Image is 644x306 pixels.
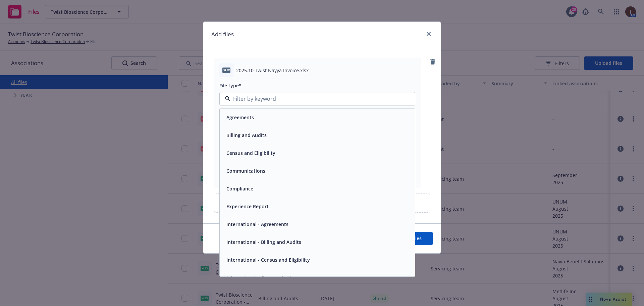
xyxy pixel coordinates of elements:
button: International - Billing and Audits [226,238,301,246]
button: International - Communications [226,274,300,281]
span: 2025.10 Twist Nayya Invoice.xlsx [236,67,309,74]
button: Agreements [226,114,254,121]
div: Upload new files [214,193,430,213]
button: International - Agreements [226,221,288,228]
span: xlsx [222,68,230,73]
button: International - Census and Eligibility [226,256,310,263]
span: File type* [219,82,241,89]
a: close [425,30,433,38]
h1: Add files [211,30,234,39]
button: Census and Eligibility [226,149,275,157]
button: Billing and Audits [226,132,267,139]
button: Communications [226,167,265,174]
button: Experience Report [226,203,269,210]
input: Filter by keyword [230,95,401,103]
button: Compliance [226,185,253,192]
a: remove [429,58,437,66]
